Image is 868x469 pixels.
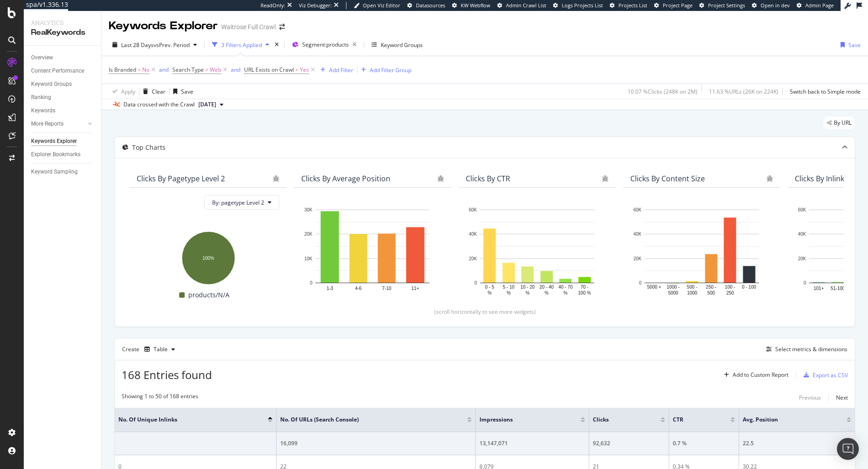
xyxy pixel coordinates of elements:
text: % [506,290,511,295]
div: Content Performance [31,66,84,76]
div: A chart. [630,205,773,297]
div: Clicks By Content Size [630,174,705,183]
span: Impressions [479,416,567,424]
text: 4-6 [355,286,362,291]
div: Top Charts [132,143,165,152]
span: Search Type [172,66,204,74]
text: 20K [634,256,642,261]
text: 40K [469,232,477,237]
text: 1000 - [667,285,680,290]
span: Open Viz Editor [363,2,400,9]
div: Add Filter Group [370,66,411,74]
button: Save [837,37,861,52]
button: Switch back to Simple mode [786,84,861,99]
div: RealKeywords [31,27,94,38]
div: bug [602,175,608,182]
span: Avg. Position [743,416,833,424]
button: and [159,65,169,74]
div: Switch back to Simple mode [790,88,861,95]
span: = [295,66,298,74]
span: Open in dev [761,2,790,9]
text: 100 - [725,285,735,290]
div: arrow-right-arrow-left [279,24,285,30]
text: 20K [304,232,313,237]
a: Overview [31,53,95,63]
div: bug [437,175,444,182]
text: % [488,290,492,295]
span: Projects List [618,2,647,9]
text: 100 % [578,290,591,295]
text: % [526,290,530,295]
div: Clicks By Inlinks [795,174,848,183]
button: Last 28 DaysvsPrev. Period [109,37,201,52]
div: 10.07 % Clicks ( 248K on 2M ) [628,88,698,95]
div: A chart. [137,227,279,286]
text: 5 - 10 [503,285,515,290]
a: Explorer Bookmarks [31,150,95,159]
text: 51-100 [831,286,845,291]
button: Clear [139,84,165,99]
text: 20K [798,256,806,261]
text: 250 [726,290,734,295]
div: Keyword Groups [31,79,72,89]
div: Next [836,394,848,401]
span: URL Exists on Crawl [244,66,294,74]
div: Keywords Explorer [109,18,218,34]
div: Save [181,88,193,95]
text: 1-3 [326,286,333,291]
span: Admin Page [805,2,834,9]
div: Add to Custom Report [733,372,788,378]
div: Previous [799,394,821,401]
button: and [231,65,240,74]
a: Projects List [610,2,647,9]
text: 1000 [687,290,698,295]
a: Admin Page [797,2,834,9]
span: 168 Entries found [122,367,212,382]
div: Clicks By pagetype Level 2 [137,174,225,183]
div: Keywords [31,106,55,116]
button: Table [141,342,179,357]
span: Admin Crawl List [506,2,546,9]
div: Ranking [31,93,51,102]
text: 250 - [706,285,716,290]
button: Add to Custom Report [720,368,788,382]
div: Table [154,347,168,352]
text: 40K [634,232,642,237]
text: 0 [310,280,313,285]
div: Keywords Explorer [31,137,77,146]
div: Clear [152,88,165,95]
div: 0.7 % [673,439,735,448]
text: 11+ [411,286,419,291]
button: Next [836,392,848,403]
div: A chart. [301,205,444,297]
text: 100% [202,256,214,261]
a: Keyword Groups [31,79,95,89]
button: Previous [799,392,821,403]
div: Export as CSV [813,371,848,379]
button: Apply [109,84,135,99]
span: = [138,66,141,74]
text: 0 - 100 [742,285,756,290]
a: Datasources [407,2,445,9]
text: 20K [469,256,477,261]
div: Add Filter [329,66,353,74]
text: 0 [804,280,806,285]
text: 7-10 [382,286,391,291]
button: Export as CSV [800,368,848,382]
a: Project Page [654,2,692,9]
text: 30K [304,207,313,212]
div: Viz Debugger: [299,2,332,9]
text: % [564,290,568,295]
text: 70 - [580,285,588,290]
button: [DATE] [195,99,227,110]
text: 5000 [668,290,679,295]
div: Keyword Groups [381,41,423,49]
span: By: pagetype Level 2 [212,199,264,206]
text: 0 [639,280,642,285]
text: 0 - 5 [485,285,494,290]
div: More Reports [31,119,64,129]
span: Segment: products [302,41,349,48]
div: (scroll horizontally to see more widgets) [126,308,844,316]
span: Clicks [593,416,647,424]
span: 2025 Aug. 23rd [198,100,216,109]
